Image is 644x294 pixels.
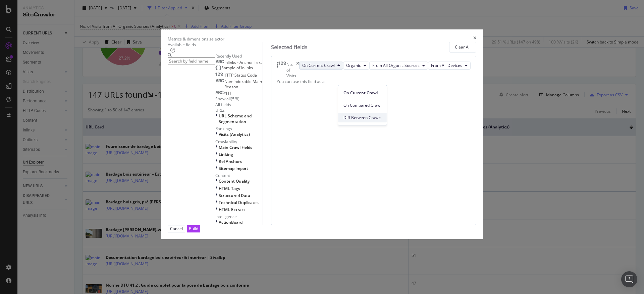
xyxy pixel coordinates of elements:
[223,72,257,78] span: HTTP Status Code
[215,214,263,219] div: Intelligence
[343,90,381,96] span: On Current Crawl
[219,200,259,205] span: Technical Duplicates
[224,60,262,65] span: Inlinks - Anchor Text
[271,43,308,51] div: Selected fields
[215,126,263,131] div: Rankings
[219,144,252,150] span: Main Crawl Fields
[346,63,361,68] span: Organic
[299,62,343,70] button: On Current Crawl
[449,42,476,53] button: Clear All
[215,102,263,107] div: All fields
[302,63,335,68] span: On Current Crawl
[219,159,242,164] span: Rel Anchors
[215,96,231,102] div: Show all
[221,65,253,71] span: Sample of Inlinks
[168,225,185,232] button: Cancel
[170,226,183,231] div: Cancel
[219,131,250,137] span: Visits (Analytics)
[473,36,476,42] div: times
[219,113,252,124] span: URL Scheme and Segmentation
[161,29,483,239] div: modal
[343,102,381,108] span: On Compared Crawl
[286,62,296,79] div: No. of Visits
[215,53,263,59] div: Recently Used
[224,79,262,90] span: Non-Indexable Main Reason
[168,42,263,47] div: Available fields
[372,63,420,68] span: From All Organic Sources
[277,62,471,79] div: No. of VisitstimesOn Current CrawlOrganicFrom All Organic SourcesFrom All Devices
[215,107,263,113] div: URLs
[215,139,263,144] div: Crawlability
[219,193,250,198] span: Structured Data
[455,44,471,50] div: Clear All
[226,90,231,96] span: H1
[168,57,215,65] input: Search by field name
[219,219,243,225] span: ActionBoard
[187,225,200,232] button: Build
[343,115,381,121] span: Diff Between Crawls
[168,36,224,42] div: Metrics & dimensions selector
[343,62,369,70] button: Organic
[369,62,428,70] button: From All Organic Sources
[219,186,240,191] span: HTML Tags
[219,178,250,184] span: Content Quality
[431,63,462,68] span: From All Devices
[189,226,198,231] div: Build
[296,62,299,79] div: times
[219,152,233,157] span: Linking
[428,62,471,70] button: From All Devices
[231,96,239,102] div: ( 5 / 8 )
[215,173,263,178] div: Content
[621,271,637,287] div: Open Intercom Messenger
[277,79,471,84] div: You can use this field as a
[219,207,245,212] span: HTML Extract
[219,166,248,171] span: Sitemap import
